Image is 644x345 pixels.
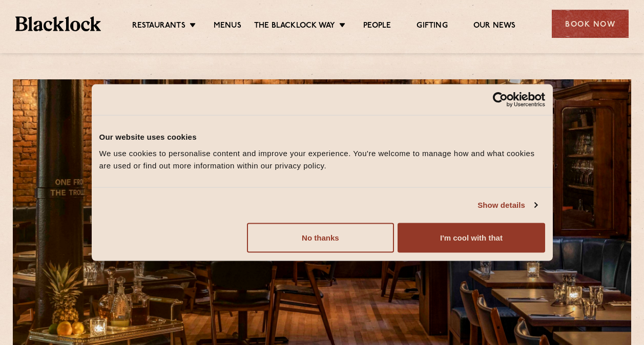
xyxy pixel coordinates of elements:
div: We use cookies to personalise content and improve your experience. You're welcome to manage how a... [99,147,545,171]
a: Our News [473,21,516,32]
img: BL_Textured_Logo-footer-cropped.svg [15,16,101,31]
button: No thanks [247,223,394,252]
a: People [363,21,391,32]
button: I'm cool with that [398,223,545,252]
a: Usercentrics Cookiebot - opens in a new window [455,92,545,107]
a: Show details [477,199,537,211]
a: Gifting [417,21,447,32]
div: Book Now [552,10,629,38]
a: The Blacklock Way [254,21,335,32]
a: Restaurants [132,21,185,32]
div: Our website uses cookies [99,131,545,143]
a: Menus [214,21,241,32]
